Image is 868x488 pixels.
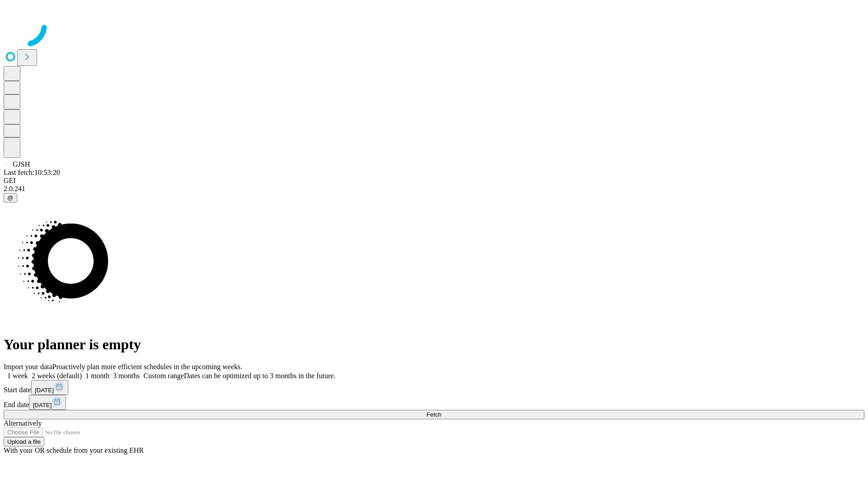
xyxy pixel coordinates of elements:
[4,169,60,176] span: Last fetch: 10:53:20
[52,363,242,371] span: Proactively plan more efficient schedules in the upcoming weeks.
[13,160,30,168] span: GJSH
[113,372,140,380] span: 3 months
[29,395,66,410] button: [DATE]
[4,363,52,371] span: Import your data
[32,372,82,380] span: 2 weeks (default)
[184,372,335,380] span: Dates can be optimized up to 3 months in the future.
[4,336,864,353] h1: Your planner is empty
[426,411,441,418] span: Fetch
[143,372,184,380] span: Custom range
[35,387,54,394] span: [DATE]
[4,380,864,395] div: Start date
[4,419,42,427] span: Alternatively
[4,437,44,446] button: Upload a file
[33,402,52,408] span: [DATE]
[4,177,864,185] div: GEI
[85,372,109,380] span: 1 month
[7,372,28,380] span: 1 week
[4,395,864,410] div: End date
[7,194,14,201] span: @
[4,410,864,419] button: Fetch
[4,446,144,454] span: With your OR schedule from your existing EHR
[31,380,68,395] button: [DATE]
[4,193,17,202] button: @
[4,185,864,193] div: 2.0.241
